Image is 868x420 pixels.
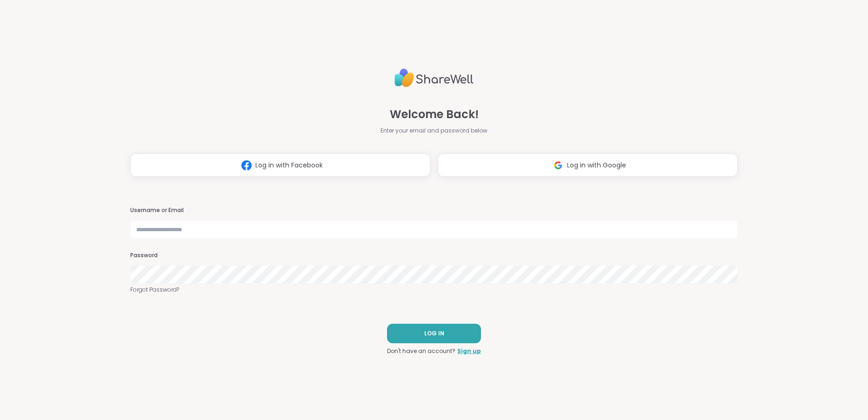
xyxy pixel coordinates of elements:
button: Log in with Google [438,153,738,177]
span: Log in with Facebook [255,160,323,170]
h3: Password [130,252,738,260]
button: Log in with Facebook [130,153,430,177]
span: Welcome Back! [390,106,479,123]
img: ShareWell Logomark [238,157,255,174]
span: LOG IN [424,329,444,338]
span: Enter your email and password below [381,127,487,135]
span: Don't have an account? [387,347,455,355]
h3: Username or Email [130,207,738,214]
img: ShareWell Logomark [549,157,567,174]
a: Forgot Password? [130,286,738,294]
a: Sign up [457,347,481,355]
span: Log in with Google [567,160,626,170]
img: ShareWell Logo [394,65,474,91]
button: LOG IN [387,324,481,343]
